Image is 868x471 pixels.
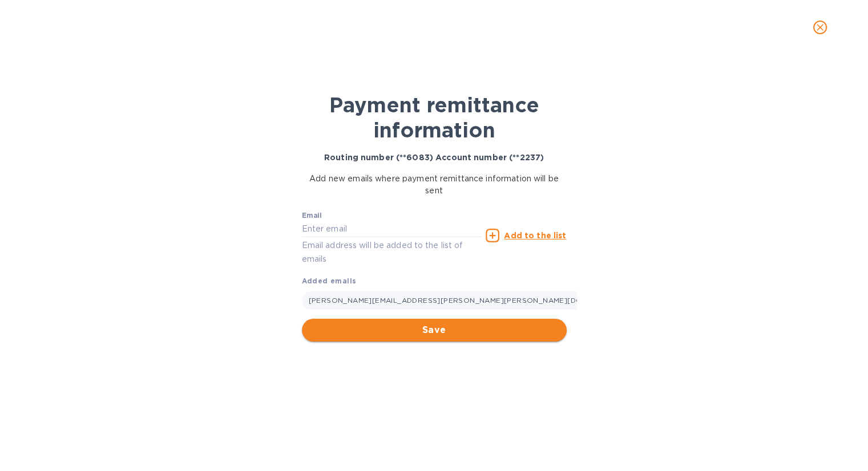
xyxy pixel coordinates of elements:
[806,14,834,41] button: close
[302,212,322,219] label: Email
[324,153,544,162] b: Routing number (**6083) Account number (**2237)
[302,221,482,238] input: Enter email
[329,92,539,143] b: Payment remittance information
[302,239,482,265] p: Email address will be added to the list of emails
[504,231,566,240] u: Add to the list
[302,319,567,342] button: Save
[302,291,645,310] div: [PERSON_NAME][EMAIL_ADDRESS][PERSON_NAME][PERSON_NAME][DOMAIN_NAME]
[302,277,357,285] b: Added emails
[311,323,558,337] span: Save
[309,296,630,304] span: [PERSON_NAME][EMAIL_ADDRESS][PERSON_NAME][PERSON_NAME][DOMAIN_NAME]
[302,173,567,197] p: Add new emails where payment remittance information will be sent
